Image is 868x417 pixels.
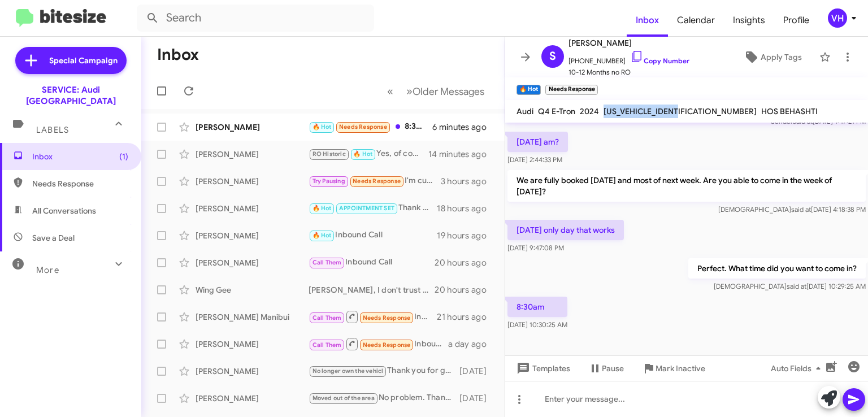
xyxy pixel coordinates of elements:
[339,123,387,131] span: Needs Response
[32,205,96,216] span: All Conversations
[517,85,541,95] small: 🔥 Hot
[568,50,689,67] span: [PHONE_NUMBER]
[441,176,496,187] div: 3 hours ago
[413,85,484,98] span: Older Messages
[714,282,866,290] span: [DEMOGRAPHIC_DATA] [DATE] 10:29:25 AM
[32,232,75,244] span: Save a Deal
[309,392,459,405] div: No problem. Thank you for getting back to me. I will update my records.
[507,170,866,202] p: We are fully booked [DATE] and most of next week. Are you able to come in the week of [DATE]?
[353,150,372,158] span: 🔥 Hot
[507,220,624,240] p: [DATE] only day that works
[549,47,556,66] span: S
[400,80,491,103] button: Next
[49,55,118,66] span: Special Campaign
[363,341,411,349] span: Needs Response
[818,8,856,28] button: VH
[313,205,332,212] span: 🔥 Hot
[791,205,811,214] span: said at
[545,85,597,95] small: Needs Response
[313,259,342,266] span: Call Them
[406,84,413,98] span: »
[309,364,459,377] div: Thank you for getting back to me. I will update my records.
[507,155,562,164] span: [DATE] 2:44:33 PM
[568,36,689,50] span: [PERSON_NAME]
[313,394,375,402] span: Moved out of the area
[380,80,400,103] button: Previous
[718,205,866,214] span: [DEMOGRAPHIC_DATA] [DATE] 4:18:38 PM
[363,314,411,322] span: Needs Response
[313,341,342,349] span: Call Them
[774,4,818,37] a: Profile
[196,338,309,350] div: [PERSON_NAME]
[196,366,309,377] div: [PERSON_NAME]
[448,338,496,350] div: a day ago
[505,358,579,379] button: Templates
[36,125,69,135] span: Labels
[731,47,814,67] button: Apply Tags
[787,282,806,290] span: said at
[507,297,567,317] p: 8:30am
[381,80,491,103] nav: Page navigation example
[309,310,437,324] div: Inbound Call
[507,244,564,252] span: [DATE] 9:47:08 PM
[517,106,533,116] span: Audi
[157,46,199,64] h1: Inbox
[724,4,774,37] a: Insights
[435,284,496,296] div: 20 hours ago
[538,106,575,116] span: Q4 E-Tron
[309,120,432,133] div: 8:30am
[580,106,599,116] span: 2024
[437,203,496,214] div: 18 hours ago
[437,311,496,323] div: 21 hours ago
[507,320,567,329] span: [DATE] 10:30:25 AM
[196,257,309,268] div: [PERSON_NAME]
[432,121,496,133] div: 6 minutes ago
[656,358,705,379] span: Mark Inactive
[688,258,866,279] p: Perfect. What time did you want to come in?
[627,4,668,37] a: Inbox
[459,366,496,377] div: [DATE]
[196,176,309,187] div: [PERSON_NAME]
[36,265,59,275] span: More
[387,84,393,98] span: «
[313,150,346,158] span: RO Historic
[602,358,624,379] span: Pause
[435,257,496,268] div: 20 hours ago
[309,175,441,188] div: I'm currently out of town. Will reach out in about 2 weeks
[762,358,834,379] button: Auto Fields
[15,47,127,74] a: Special Campaign
[437,230,496,241] div: 19 hours ago
[630,57,689,65] a: Copy Number
[353,177,401,185] span: Needs Response
[313,123,332,131] span: 🔥 Hot
[196,203,309,214] div: [PERSON_NAME]
[339,205,394,212] span: APPOINTMENT SET
[32,151,128,162] span: Inbox
[309,256,435,269] div: Inbound Call
[196,149,309,160] div: [PERSON_NAME]
[313,177,345,185] span: Try Pausing
[579,358,633,379] button: Pause
[507,132,568,152] p: [DATE] am?
[761,47,802,67] span: Apply Tags
[761,106,818,116] span: HOS BEHASHTI
[309,202,437,215] div: Thank you!!
[309,337,448,351] div: Inbound Call
[196,121,309,133] div: [PERSON_NAME]
[514,358,570,379] span: Templates
[668,4,724,37] a: Calendar
[196,311,309,323] div: [PERSON_NAME] Manibui
[196,230,309,241] div: [PERSON_NAME]
[32,178,128,189] span: Needs Response
[137,5,374,32] input: Search
[313,232,332,239] span: 🔥 Hot
[309,229,437,242] div: Inbound Call
[568,67,689,78] span: 10-12 Months no RO
[604,106,757,116] span: [US_VEHICLE_IDENTIFICATION_NUMBER]
[313,367,384,375] span: No longer own the vehicl
[119,151,128,162] span: (1)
